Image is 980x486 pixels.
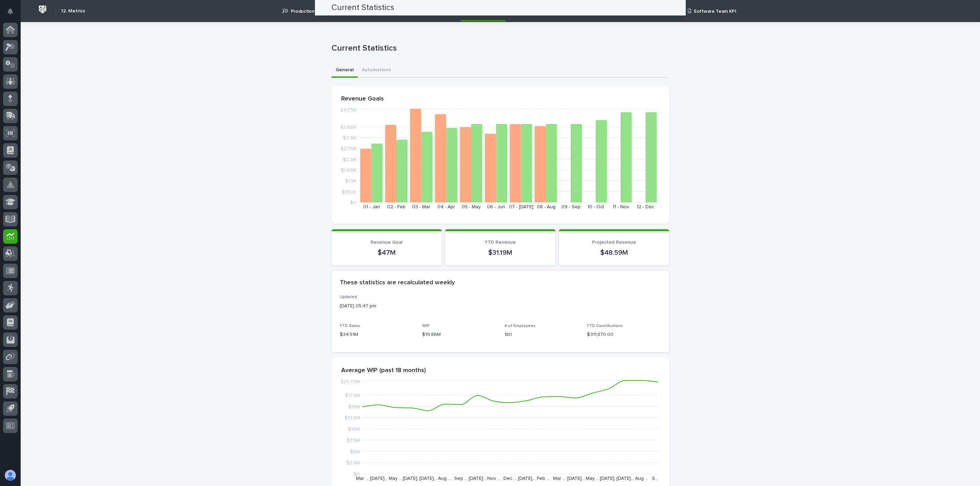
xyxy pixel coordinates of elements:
text: Mar … [356,476,369,481]
span: WIP [422,324,430,328]
text: 06 - Jun [487,204,505,209]
text: [DATE]… [616,476,634,481]
tspan: $550K [342,189,356,194]
span: YTD Contributions [587,324,623,328]
span: Updated [340,295,357,299]
text: 11 - Nov [613,204,629,209]
tspan: $3.3M [343,136,356,140]
div: Notifications [9,8,18,19]
tspan: $5M [350,449,360,454]
tspan: $1.65M [341,168,356,173]
text: [DATE]… [469,476,486,481]
tspan: $10M [348,427,360,432]
tspan: $0 [354,472,360,477]
p: Average WIP (past 18 months) [341,367,660,374]
tspan: $2.75M [340,146,356,151]
tspan: $0 [350,200,356,205]
text: Sep … [454,476,468,481]
button: users-avatar [3,468,18,483]
text: Mar … [553,476,566,481]
p: $19.86M [422,331,496,338]
text: 01 - Jan [363,204,380,209]
text: 10 - Oct [588,204,604,209]
text: 12 - Dec [637,204,654,209]
tspan: $3.85M [340,125,356,129]
text: Feb … [537,476,550,481]
tspan: $1.1M [345,179,356,183]
text: [DATE]… [370,476,388,481]
tspan: $2.5M [346,461,360,465]
p: $34.51M [340,331,414,338]
tspan: $7.5M [347,438,360,443]
span: Projected Revenue [592,240,636,245]
tspan: $12.5M [345,415,360,420]
text: [DATE]… [600,476,617,481]
text: Nov … [487,476,501,481]
tspan: $17.5M [345,393,360,398]
text: May … [389,476,402,481]
span: YTD Sales [340,324,360,328]
p: $31.19M [453,248,547,257]
text: 03 - Mar [412,204,430,209]
text: 05 - May [462,204,481,209]
p: $ 311,870.00 [587,331,661,338]
p: Revenue Goals [341,95,660,103]
text: 07 - [DATE] [509,204,533,209]
tspan: $4.77M [340,108,356,113]
button: General [331,63,358,78]
text: [DATE]… [518,476,535,481]
img: Workspace Logo [36,3,49,16]
text: 08 - Aug [537,204,555,209]
text: 04 - Apr [437,204,455,209]
h2: 12. Metrics [61,8,85,14]
tspan: $15M [348,404,360,409]
tspan: $20.79M [340,379,360,384]
h2: These statistics are recalculated weekly [340,279,455,287]
text: May … [586,476,599,481]
text: 02 - Feb [387,204,406,209]
p: $48.59M [567,248,661,257]
span: YTD Revenue [484,240,516,245]
text: [DATE]… [567,476,585,481]
text: 09 - Sep [561,204,581,209]
text: [DATE]… [419,476,437,481]
text: Aug … [635,476,648,481]
span: Revenue Goal [370,240,402,245]
text: Aug … [438,476,451,481]
tspan: $2.2M [343,157,356,162]
p: 180 [504,331,579,338]
text: S… [652,476,658,481]
span: # of Employees [504,324,535,328]
button: Automations [358,63,395,78]
p: $47M [340,248,433,257]
p: Current Statistics [331,43,666,53]
text: [DATE]… [403,476,420,481]
p: [DATE] 05:47 pm [340,303,661,310]
text: Dec … [503,476,517,481]
button: Notifications [3,4,18,19]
